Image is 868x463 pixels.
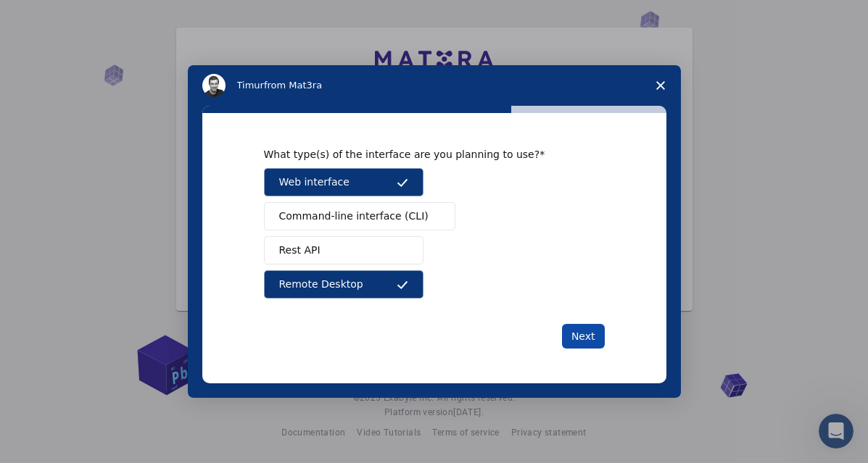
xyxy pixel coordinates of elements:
[640,65,681,106] span: Close survey
[279,243,321,258] span: Rest API
[562,324,605,349] button: Next
[264,148,583,161] div: What type(s) of the interface are you planning to use?
[279,277,363,292] span: Remote Desktop
[237,80,264,91] span: Timur
[264,80,322,91] span: from Mat3ra
[30,10,83,23] span: Support
[264,270,423,299] button: Remote Desktop
[264,236,423,264] button: Rest API
[264,168,423,196] button: Web interface
[279,175,350,190] span: Web interface
[264,202,455,230] button: Command-line interface (CLI)
[279,209,429,224] span: Command-line interface (CLI)
[202,74,226,97] img: Profile image for Timur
